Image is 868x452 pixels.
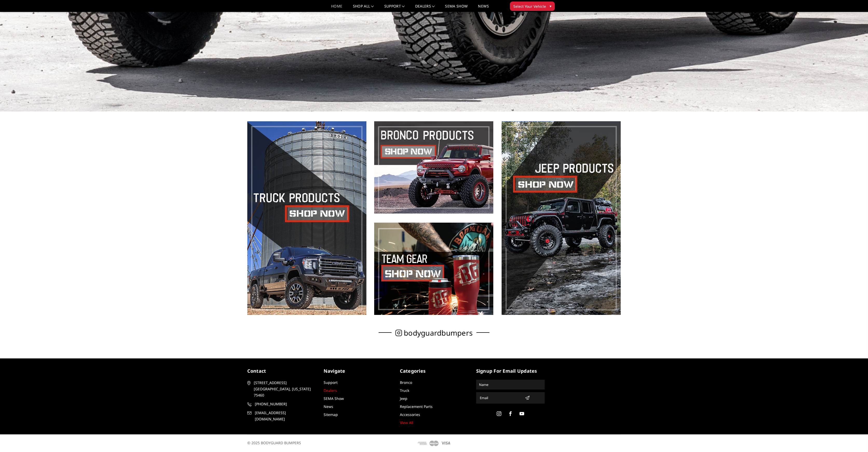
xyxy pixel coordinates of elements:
a: shop all [353,4,374,12]
span: [EMAIL_ADDRESS][DOMAIN_NAME] [255,410,315,422]
a: Dealers [324,388,337,393]
button: Select Your Vehicle [510,2,555,11]
span: bodyguardbumpers [404,330,473,336]
a: Bronco [400,380,412,385]
span: [PHONE_NUMBER] [255,401,315,407]
span: © 2025 BODYGUARD BUMPERS [247,440,301,445]
a: Support [324,380,338,385]
span: Select Your Vehicle [513,4,546,9]
a: Support [384,4,405,12]
h5: signup for email updates [476,368,545,375]
span: ▾ [550,3,551,9]
h5: Navigate [324,368,392,375]
a: [PHONE_NUMBER] [247,401,316,407]
input: Email [478,394,523,402]
a: View All [400,420,413,425]
h5: contact [247,368,316,375]
a: Accessories [400,412,420,417]
a: SEMA Show [324,396,344,401]
a: Dealers [415,4,435,12]
a: Truck [400,388,409,393]
a: Sitemap [324,412,338,417]
input: Name [477,380,544,389]
a: Home [331,4,342,12]
iframe: Chat Widget [842,427,868,452]
a: [EMAIL_ADDRESS][DOMAIN_NAME] [247,410,316,422]
a: Jeep [400,396,407,401]
a: News [478,4,489,12]
a: SEMA Show [445,4,468,12]
a: News [324,404,333,409]
span: [STREET_ADDRESS] [GEOGRAPHIC_DATA], [US_STATE] 75460 [254,380,314,398]
a: Replacement Parts [400,404,433,409]
h5: Categories [400,368,468,375]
